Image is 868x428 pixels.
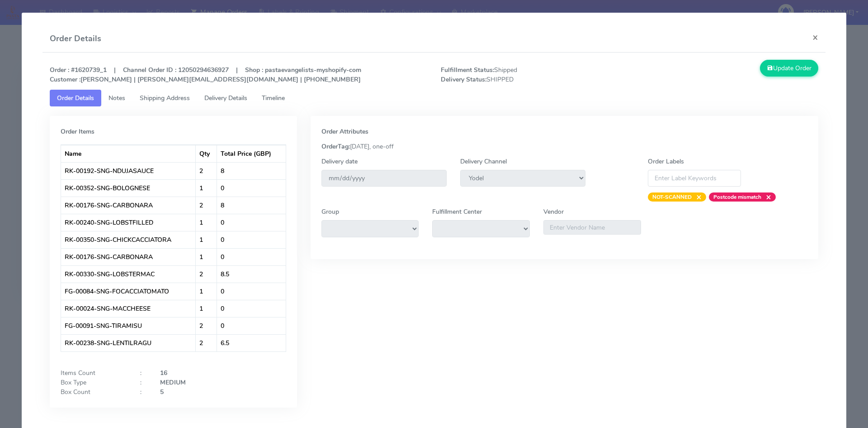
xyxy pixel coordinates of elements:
[61,283,196,300] td: FG-00084-SNG-FOCACCIATOMATO
[217,179,285,197] td: 0
[61,265,196,283] td: RK-00330-SNG-LOBSTERMAC
[432,207,482,216] label: Fulfillment Center
[196,283,217,300] td: 1
[217,334,285,351] td: 6.5
[160,378,186,387] strong: MEDIUM
[133,368,153,378] div: :
[196,334,217,351] td: 2
[50,75,80,84] strong: Customer :
[196,162,217,179] td: 2
[648,170,741,187] input: Enter Label Keywords
[441,75,486,84] strong: Delivery Status:
[196,145,217,162] th: Qty
[217,283,285,300] td: 0
[434,65,630,84] span: Shipped SHIPPED
[54,368,133,378] div: Items Count
[196,231,217,248] td: 1
[196,317,217,334] td: 2
[543,207,564,216] label: Vendor
[196,197,217,214] td: 2
[54,387,133,397] div: Box Count
[648,157,684,166] label: Order Labels
[543,220,641,235] input: Enter Vendor Name
[61,334,196,351] td: RK-00238-SNG-LENTILRAGU
[196,214,217,231] td: 1
[50,33,101,45] h4: Order Details
[108,94,125,102] span: Notes
[196,179,217,197] td: 1
[217,162,285,179] td: 8
[217,214,285,231] td: 0
[713,193,761,201] strong: Postcode mismatch
[61,248,196,265] td: RK-00176-SNG-CARBONARA
[50,90,819,106] ul: Tabs
[315,142,815,151] div: [DATE], one-off
[217,317,285,334] td: 0
[321,127,368,136] strong: Order Attributes
[61,127,94,136] strong: Order Items
[61,197,196,214] td: RK-00176-SNG-CARBONARA
[441,66,494,74] strong: Fulfillment Status:
[760,60,819,77] button: Update Order
[321,142,350,151] strong: OrderTag:
[133,378,153,387] div: :
[61,214,196,231] td: RK-00240-SNG-LOBSTFILLED
[321,157,358,166] label: Delivery date
[160,369,167,377] strong: 16
[217,248,285,265] td: 0
[140,94,190,102] span: Shipping Address
[133,387,153,397] div: :
[196,300,217,317] td: 1
[61,300,196,317] td: RK-00024-SNG-MACCHEESE
[57,94,94,102] span: Order Details
[204,94,247,102] span: Delivery Details
[196,248,217,265] td: 1
[217,197,285,214] td: 8
[321,207,339,216] label: Group
[692,192,702,202] span: ×
[262,94,285,102] span: Timeline
[761,192,771,202] span: ×
[61,145,196,162] th: Name
[50,66,361,84] strong: Order : #1620739_1 | Channel Order ID : 12050294636927 | Shop : pastaevangelists-myshopify-com [P...
[61,317,196,334] td: FG-00091-SNG-TIRAMISU
[217,231,285,248] td: 0
[217,145,285,162] th: Total Price (GBP)
[196,265,217,283] td: 2
[160,388,164,396] strong: 5
[54,378,133,387] div: Box Type
[217,300,285,317] td: 0
[61,231,196,248] td: RK-00350-SNG-CHICKCACCIATORA
[460,157,507,166] label: Delivery Channel
[805,25,826,49] button: Close
[652,193,692,201] strong: NOT-SCANNED
[217,265,285,283] td: 8.5
[61,162,196,179] td: RK-00192-SNG-NDUJASAUCE
[61,179,196,197] td: RK-00352-SNG-BOLOGNESE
